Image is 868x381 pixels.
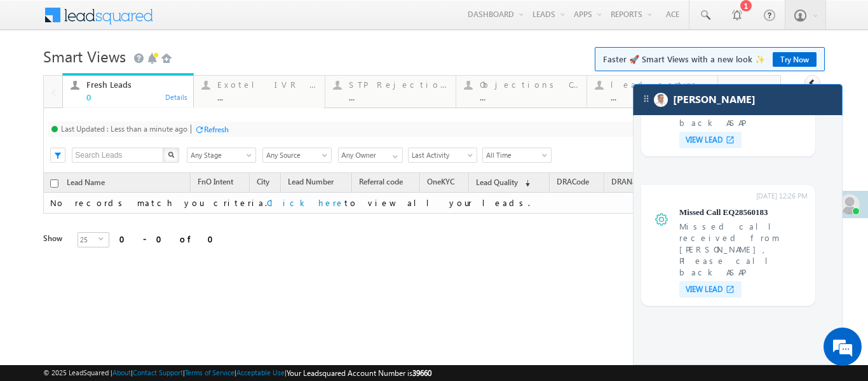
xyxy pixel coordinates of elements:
a: STP Rejection Reason... [325,76,456,107]
div: VIEW LEAD [679,132,742,148]
span: DRAName [611,177,647,186]
a: About [112,368,131,377]
div: ... [480,92,579,102]
a: Lead Number [281,175,340,191]
a: Terms of Service [185,368,234,377]
span: Lead Quality [476,177,518,187]
span: Your Leadsquared Account Number is [287,368,431,378]
div: 0 - 0 of 0 [119,232,221,246]
em: Start Chat [173,294,231,311]
div: Owner Filter [338,147,402,163]
span: All Time [483,149,547,161]
span: Lead Campaign [670,177,722,186]
a: Fresh Leads0Details [62,73,194,109]
a: prev [725,228,749,248]
a: Contact Support [133,368,183,377]
a: City [250,175,276,191]
a: Referral code [353,175,409,191]
span: VIEW LEAD [686,284,722,294]
a: Lead Campaign [664,175,729,191]
span: next [757,226,781,248]
span: 39660 [412,368,431,378]
span: DRACode [557,177,589,186]
a: Acceptable Use [236,368,285,377]
div: ... [349,92,448,102]
div: Details [165,91,189,102]
span: OneKYC [427,177,454,186]
a: Last Activity [408,148,477,163]
span: VIEW LEAD [686,135,722,145]
div: Lead Source Filter [262,147,332,163]
a: OneKYC [421,175,461,191]
img: open [725,135,735,145]
img: Carter [654,93,668,107]
a: next [757,228,781,248]
span: © 2025 LeadSquared | | | | | [43,367,431,379]
span: Any Source [263,149,327,161]
input: Search Leads [72,148,164,163]
button: Actions [717,122,774,136]
span: Any Stage [187,149,252,161]
span: Actions [742,175,780,191]
a: DRAName [605,175,653,191]
div: Show [43,233,67,244]
span: 25 [78,233,98,247]
a: Lead Quality (sorted descending) [470,175,536,191]
div: VIEW LEAD [679,281,742,298]
span: Missed Call EQ28560183 [679,207,808,218]
span: select [98,236,109,242]
span: City [257,177,269,186]
div: Last Updated : Less than a minute ago [61,124,187,134]
span: Smart Views [43,46,126,66]
a: Lead Name [60,176,111,192]
span: Last Activity [409,149,473,161]
div: Exotel IVR 2.0 [217,80,316,90]
span: Referral code [359,177,403,186]
div: carter-dragCarter[PERSON_NAME][DATE] 12:26 PM1Missed Call EQ28560183Missed call received from [PE... [633,84,843,365]
span: [DATE] 12:26 PM [702,190,807,202]
span: Faster 🚀 Smart Views with a new look ✨ [603,53,817,66]
div: Objections Cases [480,80,579,90]
a: Try Now [773,52,817,67]
a: lead capture... [587,76,718,107]
div: ... [217,92,316,102]
a: Any Stage [187,148,256,163]
div: lead capture [611,80,710,90]
a: All Time [482,148,552,163]
div: Refresh [204,125,229,134]
div: Fresh Leads [86,80,186,90]
a: FnO Intent [191,175,240,191]
span: Carter [673,94,756,106]
span: prev [725,226,749,248]
input: Type to Search [338,148,403,163]
div: ... [611,92,710,102]
img: d_60004797649_company_0_60004797649 [22,67,53,83]
input: Check all records [50,179,58,188]
a: Any Source [262,148,332,163]
div: 0 [86,92,186,102]
a: DRACode [550,175,595,191]
span: FnO Intent [198,177,233,186]
span: Lead Number [288,177,334,186]
img: Search [168,151,174,158]
textarea: Type your message and hit 'Enter' [17,118,232,283]
div: Lead Stage Filter [187,147,256,163]
td: No records match you criteria. to view all your leads. [43,193,781,214]
a: Click here [267,197,344,208]
img: open [725,284,735,294]
div: Minimize live chat window [208,6,239,37]
div: STP Rejection Reason [349,80,448,90]
span: Missed call received from Ravi bansal, Please call back ASAP [679,221,808,278]
div: Chat with us now [66,67,214,83]
img: 1 [654,212,669,227]
a: Show All Items [386,148,402,161]
a: Exotel IVR 2.0... [193,76,325,107]
a: Objections Cases... [456,76,587,107]
span: (sorted descending) [520,178,530,188]
img: carter-drag [641,94,651,104]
